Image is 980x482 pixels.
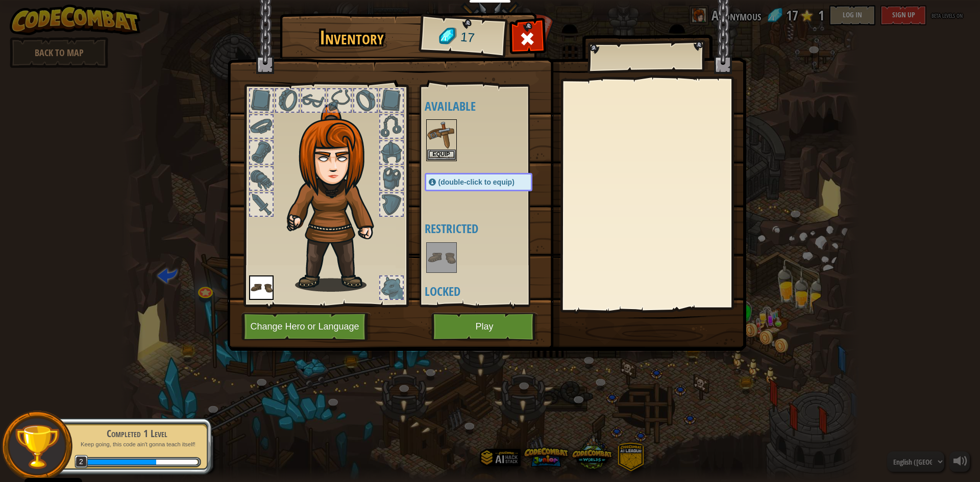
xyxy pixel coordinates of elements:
img: trophy.png [14,423,60,470]
img: hair_f2.png [282,104,392,292]
button: Equip [427,149,456,160]
button: Change Hero or Language [241,313,371,341]
button: Play [431,313,538,341]
span: (double-click to equip) [438,178,514,186]
div: Completed 1 Level [72,426,201,441]
p: Keep going, this code ain't gonna teach itself! [72,441,201,448]
span: 2 [75,455,88,469]
h4: Available [425,99,553,113]
h1: Inventory [287,27,417,48]
img: portrait.png [249,275,274,300]
h4: Locked [425,285,553,298]
h4: Restricted [425,222,553,235]
span: 17 [459,28,475,47]
img: portrait.png [427,120,456,149]
img: portrait.png [427,243,456,272]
